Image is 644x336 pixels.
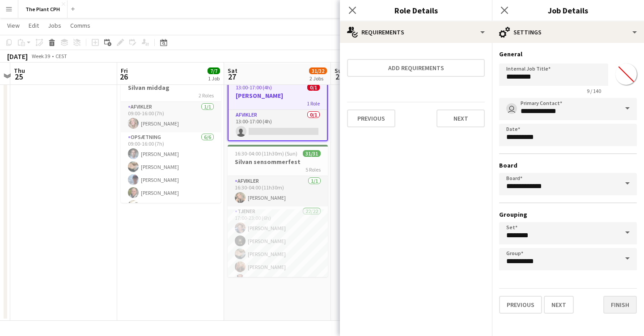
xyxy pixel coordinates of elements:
[235,150,297,157] span: 16:30-04:00 (11h30m) (Sun)
[229,110,327,140] app-card-role: Afvikler0/113:00-17:00 (4h)
[335,67,345,75] span: Sun
[25,20,42,31] a: Edit
[121,132,221,227] app-card-role: Opsætning6/609:00-16:00 (7h)[PERSON_NAME][PERSON_NAME][PERSON_NAME][PERSON_NAME][PERSON_NAME]
[340,4,492,16] h3: Role Details
[309,75,326,82] div: 2 Jobs
[67,20,94,31] a: Comms
[499,296,542,314] button: Previous
[580,88,608,94] span: 9 / 140
[18,0,68,18] button: The Plant CPH
[208,75,220,82] div: 1 Job
[121,67,128,75] span: Fri
[307,100,320,107] span: 1 Role
[347,59,485,77] button: Add requirements
[7,21,20,29] span: View
[499,210,637,218] h3: Grouping
[226,71,237,82] span: 27
[121,84,221,92] h3: Silvan middag
[30,53,52,59] span: Week 39
[228,67,237,75] span: Sat
[333,71,345,82] span: 28
[48,21,61,29] span: Jobs
[119,71,128,82] span: 26
[7,52,28,61] div: [DATE]
[499,161,637,169] h3: Board
[305,166,321,173] span: 5 Roles
[4,20,23,31] a: View
[208,67,220,74] span: 7/7
[236,84,272,91] span: 13:00-17:00 (4h)
[228,145,328,277] app-job-card: 16:30-04:00 (11h30m) (Sun)31/31Silvan sensommerfest5 RolesAfvikler1/116:30-04:00 (11h30m)[PERSON_...
[340,21,492,43] div: Requirements
[303,150,321,157] span: 31/31
[55,53,67,59] div: CEST
[229,92,327,100] h3: [PERSON_NAME]
[13,71,25,82] span: 25
[228,158,328,166] h3: Silvan sensommerfest
[499,50,637,58] h3: General
[70,21,90,29] span: Comms
[307,84,320,91] span: 0/1
[228,71,328,141] app-job-card: Draft13:00-17:00 (4h)0/1[PERSON_NAME]1 RoleAfvikler0/113:00-17:00 (4h)
[199,92,214,99] span: 2 Roles
[347,109,395,127] button: Previous
[492,21,644,43] div: Settings
[309,67,327,74] span: 31/32
[29,21,39,29] span: Edit
[603,296,637,314] button: Finish
[121,102,221,132] app-card-role: Afvikler1/109:00-16:00 (7h)[PERSON_NAME]
[228,176,328,206] app-card-role: Afvikler1/116:30-04:00 (11h30m)[PERSON_NAME]
[436,109,485,127] button: Next
[121,71,221,203] app-job-card: 09:00-16:00 (7h)7/7Silvan middag2 RolesAfvikler1/109:00-16:00 (7h)[PERSON_NAME]Opsætning6/609:00-...
[492,4,644,16] h3: Job Details
[14,67,25,75] span: Thu
[544,296,574,314] button: Next
[44,20,65,31] a: Jobs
